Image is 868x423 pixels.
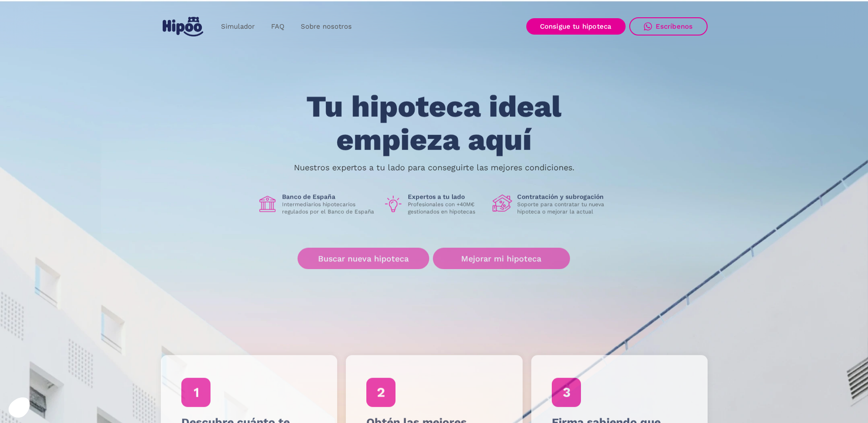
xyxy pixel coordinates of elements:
[213,18,263,36] a: Simulador
[293,18,360,36] a: Sobre nosotros
[517,201,611,215] p: Soporte para contratar tu nueva hipoteca o mejorar la actual
[517,193,611,201] h1: Contratación y subrogación
[408,201,485,215] p: Profesionales con +40M€ gestionados en hipotecas
[261,90,606,156] h1: Tu hipoteca ideal empieza aquí
[656,22,693,31] div: Escríbenos
[263,18,293,36] a: FAQ
[408,193,485,201] h1: Expertos a tu lado
[433,248,570,270] a: Mejorar mi hipoteca
[526,18,626,35] a: Consigue tu hipoteca
[161,13,205,40] a: home
[629,17,708,36] a: Escríbenos
[282,193,376,201] h1: Banco de España
[298,248,429,270] a: Buscar nueva hipoteca
[294,164,575,171] p: Nuestros expertos a tu lado para conseguirte las mejores condiciones.
[282,201,376,215] p: Intermediarios hipotecarios regulados por el Banco de España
